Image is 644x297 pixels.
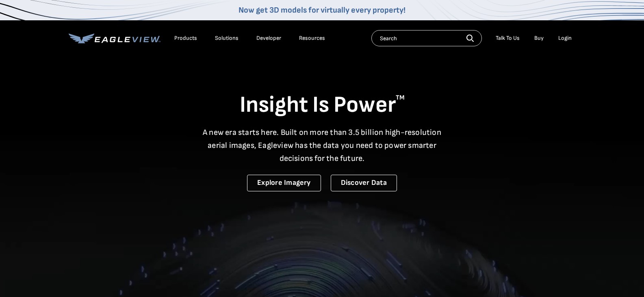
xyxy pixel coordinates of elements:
a: Developer [256,35,281,42]
div: Solutions [215,35,239,42]
h1: Insight Is Power [69,91,576,119]
div: Resources [299,35,325,42]
p: A new era starts here. Built on more than 3.5 billion high-resolution aerial images, Eagleview ha... [198,126,447,165]
sup: TM [396,94,405,102]
div: Products [174,35,197,42]
a: Explore Imagery [247,175,321,191]
a: Now get 3D models for virtually every property! [239,5,405,15]
div: Talk To Us [496,35,520,42]
a: Discover Data [331,175,397,191]
div: Login [558,35,572,42]
a: Buy [534,35,544,42]
input: Search [371,30,482,46]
